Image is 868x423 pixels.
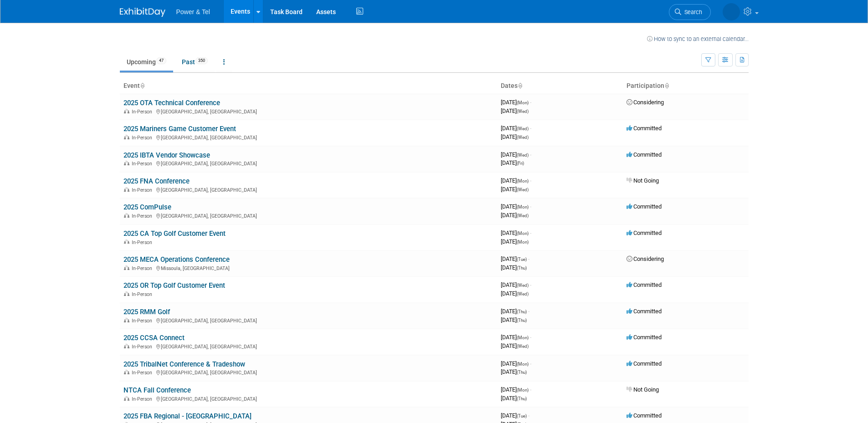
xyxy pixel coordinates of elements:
[517,396,527,401] span: (Thu)
[627,360,662,367] span: Committed
[517,187,529,192] span: (Wed)
[517,335,529,340] span: (Mon)
[501,186,529,193] span: [DATE]
[132,161,155,167] span: In-Person
[517,109,529,114] span: (Wed)
[517,318,527,323] span: (Thu)
[627,151,662,158] span: Committed
[530,151,531,158] span: -
[528,412,529,419] span: -
[627,177,659,184] span: Not Going
[627,99,664,106] span: Considering
[123,159,493,167] div: [GEOGRAPHIC_DATA], [GEOGRAPHIC_DATA]
[627,255,664,262] span: Considering
[124,265,129,270] img: In-Person Event
[123,212,493,219] div: [GEOGRAPHIC_DATA], [GEOGRAPHIC_DATA]
[501,264,527,271] span: [DATE]
[501,212,529,219] span: [DATE]
[530,125,531,132] span: -
[530,281,531,288] span: -
[501,125,531,132] span: [DATE]
[501,316,527,323] span: [DATE]
[517,231,529,236] span: (Mon)
[123,360,245,368] a: 2025 TribalNet Conference & Tradeshow
[124,135,129,139] img: In-Person Event
[517,100,529,105] span: (Mon)
[528,255,529,262] span: -
[501,308,529,315] span: [DATE]
[123,308,170,316] a: 2025 RMM Golf
[664,82,669,89] a: Sort by Participation Type
[501,334,531,341] span: [DATE]
[123,281,225,290] a: 2025 OR Top Golf Customer Event
[501,229,531,236] span: [DATE]
[501,368,527,375] span: [DATE]
[627,281,662,288] span: Committed
[501,386,531,393] span: [DATE]
[123,125,236,133] a: 2025 Mariners Game Customer Event
[647,36,749,42] a: How to sync to an external calendar...
[528,308,529,315] span: -
[124,161,129,165] img: In-Person Event
[120,8,165,17] img: ExhibitDay
[124,318,129,322] img: In-Person Event
[501,159,524,166] span: [DATE]
[132,291,155,297] span: In-Person
[517,204,529,209] span: (Mon)
[517,387,529,392] span: (Mon)
[517,291,529,296] span: (Wed)
[517,126,529,131] span: (Wed)
[132,240,155,245] span: In-Person
[517,413,527,418] span: (Tue)
[501,133,529,140] span: [DATE]
[123,316,493,324] div: [GEOGRAPHIC_DATA], [GEOGRAPHIC_DATA]
[518,82,522,89] a: Sort by Start Date
[501,255,529,262] span: [DATE]
[132,213,155,219] span: In-Person
[124,109,129,113] img: In-Person Event
[124,291,129,296] img: In-Person Event
[123,395,493,402] div: [GEOGRAPHIC_DATA], [GEOGRAPHIC_DATA]
[517,161,524,166] span: (Fri)
[120,53,173,71] a: Upcoming47
[517,283,529,288] span: (Wed)
[530,386,531,393] span: -
[123,133,493,141] div: [GEOGRAPHIC_DATA], [GEOGRAPHIC_DATA]
[124,240,129,244] img: In-Person Event
[627,412,662,419] span: Committed
[501,203,531,210] span: [DATE]
[123,255,230,264] a: 2025 MECA Operations Conference
[132,187,155,193] span: In-Person
[517,240,529,245] span: (Mon)
[501,290,529,297] span: [DATE]
[123,412,252,420] a: 2025 FBA Regional - [GEOGRAPHIC_DATA]
[723,3,740,20] img: Brian Berryhill
[530,334,531,341] span: -
[501,151,531,158] span: [DATE]
[123,386,191,394] a: NTCA Fall Conference
[120,78,497,94] th: Event
[501,412,529,419] span: [DATE]
[123,342,493,350] div: [GEOGRAPHIC_DATA], [GEOGRAPHIC_DATA]
[530,229,531,236] span: -
[123,99,220,107] a: 2025 OTA Technical Conference
[501,395,527,402] span: [DATE]
[517,135,529,140] span: (Wed)
[517,370,527,375] span: (Thu)
[501,238,529,245] span: [DATE]
[517,178,529,183] span: (Mon)
[123,151,210,159] a: 2025 IBTA Vendor Showcase
[132,265,155,271] span: In-Person
[517,153,529,158] span: (Wed)
[123,334,185,342] a: 2025 CCSA Connect
[681,9,702,15] span: Search
[132,370,155,376] span: In-Person
[140,82,144,89] a: Sort by Event Name
[627,334,662,341] span: Committed
[627,203,662,210] span: Committed
[123,203,171,211] a: 2025 ComPulse
[124,344,129,348] img: In-Person Event
[517,265,527,270] span: (Thu)
[627,125,662,132] span: Committed
[124,187,129,192] img: In-Person Event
